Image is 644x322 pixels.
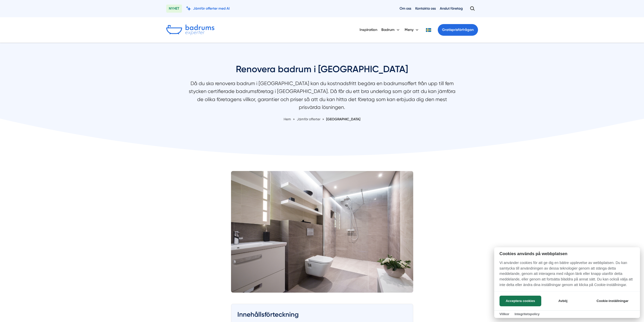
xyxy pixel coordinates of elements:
[494,260,640,291] p: Vi använder cookies för att ge dig en bättre upplevelse av webbplatsen. Du kan samtycka till anvä...
[590,296,635,306] button: Cookie-inställningar
[494,251,640,256] h2: Cookies används på webbplatsen
[514,312,539,316] a: Integritetspolicy
[500,312,509,316] a: Villkor
[500,296,541,306] button: Acceptera cookies
[543,296,583,306] button: Avböj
